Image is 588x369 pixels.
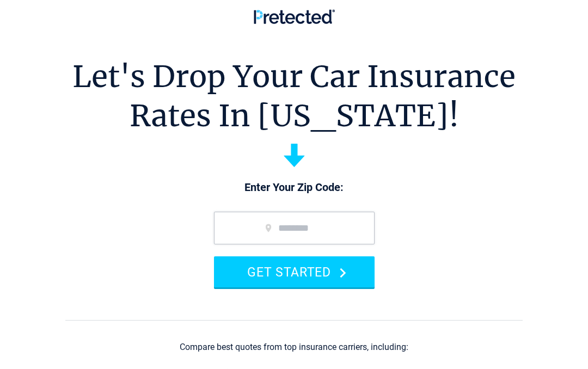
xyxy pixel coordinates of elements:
[254,9,335,24] img: Pretected Logo
[72,57,516,136] h1: Let's Drop Your Car Insurance Rates In [US_STATE]!
[203,180,385,195] p: Enter Your Zip Code:
[214,256,375,287] button: GET STARTED
[214,212,375,244] input: zip code
[180,342,408,352] div: Compare best quotes from top insurance carriers, including:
